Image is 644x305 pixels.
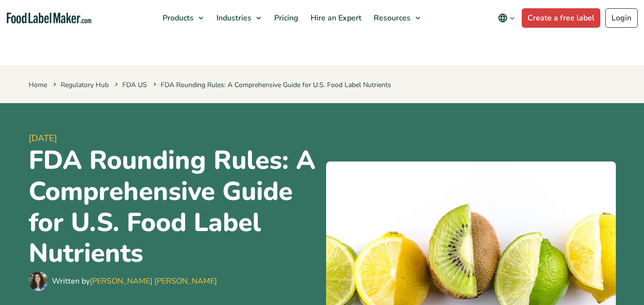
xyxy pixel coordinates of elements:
[7,13,91,24] a: Food Label Maker homepage
[29,271,48,291] img: Maria Abi Hanna - Food Label Maker
[271,13,299,23] span: Pricing
[605,8,638,28] a: Login
[29,80,47,90] a: Home
[29,145,318,269] h1: FDA Rounding Rules: A Comprehensive Guide for U.S. Food Label Nutrients
[308,13,363,23] span: Hire an Expert
[522,8,600,28] a: Create a free label
[52,275,217,287] div: Written by
[151,80,391,90] span: FDA Rounding Rules: A Comprehensive Guide for U.S. Food Label Nutrients
[214,13,252,23] span: Industries
[122,80,147,90] a: FDA US
[61,80,109,90] a: Regulatory Hub
[90,276,217,287] a: [PERSON_NAME] [PERSON_NAME]
[160,13,195,23] span: Products
[371,13,412,23] span: Resources
[29,132,318,145] span: [DATE]
[491,8,522,28] button: Change language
